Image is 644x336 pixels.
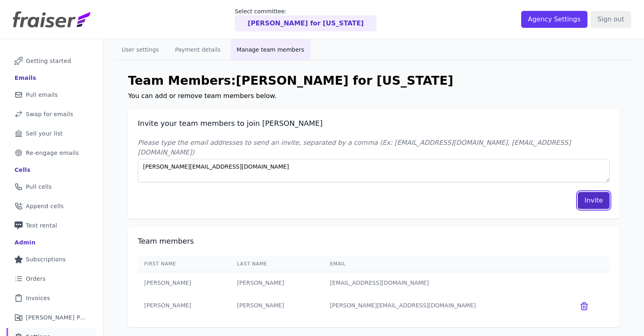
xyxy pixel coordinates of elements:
[578,192,610,209] button: Invite
[26,129,63,138] span: Sell your list
[6,309,97,326] a: [PERSON_NAME] Performance
[324,293,570,317] td: [PERSON_NAME][EMAIL_ADDRESS][DOMAIN_NAME]
[13,11,90,27] img: Fraiser Logo
[26,275,46,283] span: Orders
[324,256,570,272] th: Email
[6,144,97,162] a: Re-engage emails
[231,256,324,272] th: Last Name
[235,7,377,31] a: Select committee: [PERSON_NAME] for [US_STATE]
[168,39,227,60] button: Payment details
[26,57,71,65] span: Getting started
[115,39,165,60] button: User settings
[128,73,619,88] h1: Team Members: [PERSON_NAME] for [US_STATE]
[6,178,97,196] a: Pull cells
[231,272,324,294] td: [PERSON_NAME]
[26,183,52,191] span: Pull cells
[591,11,631,28] input: Sign out
[6,125,97,142] a: Sell your list
[128,91,619,101] p: You can add or remove team members below.
[6,270,97,288] a: Orders
[6,217,97,234] a: Text rental
[230,39,311,60] button: Manage team members
[138,272,231,294] td: [PERSON_NAME]
[26,91,58,99] span: Pull emails
[248,19,364,28] p: [PERSON_NAME] for [US_STATE]
[6,289,97,307] a: Invoices
[15,238,36,246] div: Admin
[15,74,36,82] div: Emails
[521,11,587,28] input: Agency Settings
[235,7,377,15] p: Select committee:
[138,256,231,272] th: First Name
[231,293,324,317] td: [PERSON_NAME]
[324,272,570,294] td: [EMAIL_ADDRESS][DOMAIN_NAME]
[26,149,79,157] span: Re-engage emails
[26,313,87,321] span: [PERSON_NAME] Performance
[138,293,231,317] td: [PERSON_NAME]
[26,255,66,263] span: Subscriptions
[138,119,610,128] h2: Invite your team members to join [PERSON_NAME]
[26,110,73,118] span: Swap for emails
[6,105,97,123] a: Swap for emails
[6,86,97,104] a: Pull emails
[138,236,610,246] h2: Team members
[26,294,50,302] span: Invoices
[6,197,97,215] a: Append cells
[15,166,30,174] div: Cells
[26,221,57,230] span: Text rental
[6,52,97,70] a: Getting started
[26,202,64,210] span: Append cells
[6,250,97,268] a: Subscriptions
[138,138,610,157] label: Please type the email addresses to send an invite, separated by a comma (Ex: [EMAIL_ADDRESS][DOMA...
